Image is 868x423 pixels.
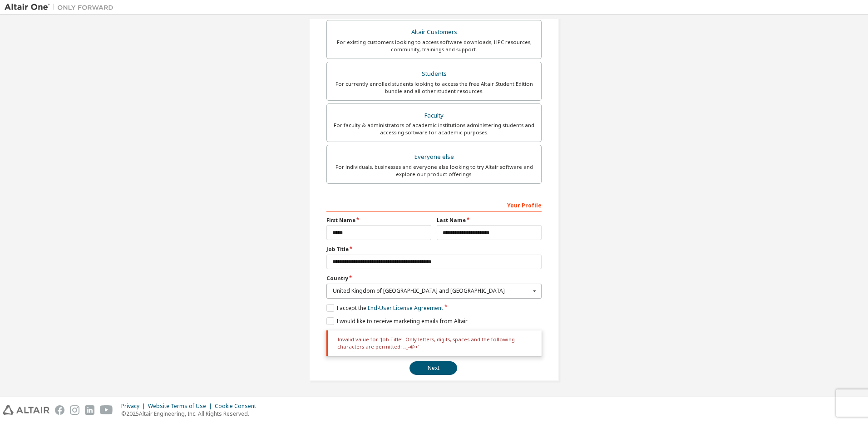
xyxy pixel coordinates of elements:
button: Next [409,361,457,375]
div: Your Profile [326,197,542,212]
div: For existing customers looking to access software downloads, HPC resources, community, trainings ... [332,39,536,53]
div: Invalid value for 'Job Title'. Only letters, digits, spaces and the following characters are perm... [326,330,542,356]
div: Altair Customers [332,26,536,39]
img: facebook.svg [55,405,64,415]
label: Last Name [437,216,542,224]
img: altair_logo.svg [3,405,49,415]
div: For currently enrolled students looking to access the free Altair Student Edition bundle and all ... [332,80,536,95]
label: First Name [326,216,431,224]
p: © 2025 Altair Engineering, Inc. All Rights Reserved. [121,410,261,418]
div: Cookie Consent [215,403,261,410]
div: Privacy [121,403,148,410]
div: Everyone else [332,151,536,163]
img: Altair One [5,3,118,12]
label: I would like to receive marketing emails from Altair [326,317,468,325]
img: linkedin.svg [85,405,94,415]
div: Website Terms of Use [148,403,215,410]
div: Faculty [332,109,536,122]
div: For faculty & administrators of academic institutions administering students and accessing softwa... [332,122,536,136]
label: Job Title [326,246,542,253]
a: End-User License Agreement [368,304,443,312]
img: instagram.svg [70,405,79,415]
label: I accept the [326,304,443,312]
div: Students [332,68,536,80]
label: Country [326,275,542,282]
img: youtube.svg [100,405,113,415]
div: United Kingdom of [GEOGRAPHIC_DATA] and [GEOGRAPHIC_DATA] [333,288,530,294]
div: For individuals, businesses and everyone else looking to try Altair software and explore our prod... [332,163,536,178]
